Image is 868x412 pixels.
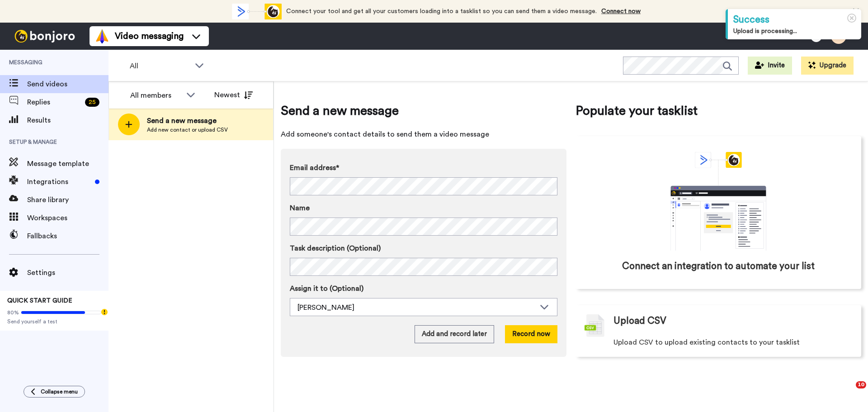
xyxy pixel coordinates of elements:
div: [PERSON_NAME] [297,302,535,313]
a: Connect now [601,8,641,14]
img: vm-color.svg [95,29,109,43]
span: Integrations [27,176,91,187]
span: 80% [7,309,19,316]
span: Collapse menu [41,388,78,395]
span: Upload CSV to upload existing contacts to your tasklist [613,337,800,348]
iframe: Intercom live chat [837,381,859,403]
div: All members [130,90,182,101]
button: Collapse menu [24,386,85,398]
span: Fallbacks [27,231,108,242]
span: Send a new message [281,102,566,120]
label: Task description (Optional) [290,243,557,254]
span: Replies [27,97,81,108]
span: Settings [27,267,108,278]
button: Add and record later [415,325,494,343]
div: Upload is processing... [733,27,856,36]
span: QUICK START GUIDE [7,298,72,304]
span: Workspaces [27,213,108,223]
button: Upgrade [801,57,854,75]
button: Invite [748,57,792,75]
button: Record now [505,325,557,343]
div: animation [651,152,786,251]
img: bj-logo-header-white.svg [11,30,79,43]
img: csv-grey.png [585,314,604,337]
span: Message template [27,158,108,169]
span: Send a new message [147,115,228,126]
span: Share library [27,194,108,205]
span: Connect an integration to automate your list [622,260,815,273]
span: Send videos [27,79,108,90]
div: animation [232,4,282,19]
span: Video messaging [115,30,184,43]
span: Upload CSV [613,314,666,328]
span: Results [27,115,108,126]
span: Add new contact or upload CSV [147,126,228,133]
span: Name [290,203,310,213]
span: 10 [856,381,866,388]
span: Send yourself a test [7,318,101,325]
label: Email address* [290,162,557,173]
div: Success [733,13,856,27]
span: Add someone's contact details to send them a video message [281,129,566,140]
span: All [130,61,190,71]
div: Tooltip anchor [100,308,108,316]
span: Connect your tool and get all your customers loading into a tasklist so you can send them a video... [286,8,597,14]
span: Populate your tasklist [576,102,861,120]
button: Newest [208,86,259,104]
label: Assign it to (Optional) [290,283,557,294]
div: 25 [85,98,99,107]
